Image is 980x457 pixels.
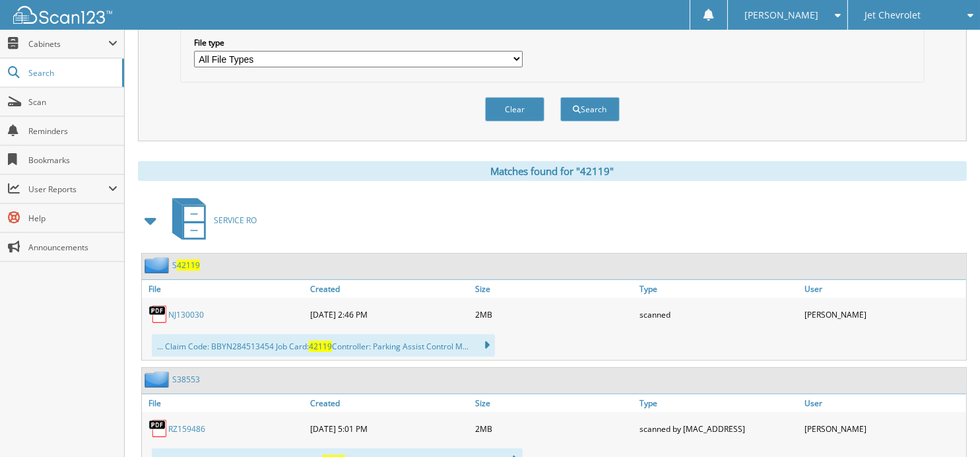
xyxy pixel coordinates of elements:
[172,374,200,385] a: S38553
[148,419,168,439] img: PDF.png
[472,415,637,442] div: 2MB
[801,394,966,412] a: User
[636,280,801,298] a: Type
[636,301,801,328] div: scanned
[472,301,637,328] div: 2MB
[560,97,620,122] button: Search
[309,341,332,352] span: 42119
[177,260,200,271] span: 42119
[145,371,172,388] img: folder2.png
[142,280,307,298] a: File
[307,394,472,412] a: Created
[307,415,472,442] div: [DATE] 5:01 PM
[142,394,307,412] a: File
[28,155,117,166] span: Bookmarks
[801,415,966,442] div: [PERSON_NAME]
[28,67,115,79] span: Search
[168,309,204,320] a: NJ130030
[28,242,117,253] span: Announcements
[172,260,200,271] a: S42119
[145,257,172,273] img: folder2.png
[801,301,966,328] div: [PERSON_NAME]
[914,394,980,457] iframe: Chat Widget
[28,125,117,137] span: Reminders
[28,38,108,50] span: Cabinets
[138,161,967,181] div: Matches found for "42119"
[307,301,472,328] div: [DATE] 2:46 PM
[472,280,637,298] a: Size
[28,213,117,224] span: Help
[801,280,966,298] a: User
[168,423,205,435] a: RZ159486
[307,280,472,298] a: Created
[485,97,544,122] button: Clear
[194,37,523,48] label: File type
[865,11,921,19] span: Jet Chevrolet
[152,334,495,357] div: ... Claim Code: BBYN284513454 Job Card: Controller: Parking Assist Control M...
[636,415,801,442] div: scanned by [MAC_ADDRESS]
[28,184,108,195] span: User Reports
[148,304,168,324] img: PDF.png
[164,194,257,246] a: SERVICE RO
[744,11,818,19] span: [PERSON_NAME]
[636,394,801,412] a: Type
[13,6,112,24] img: scan123-logo-white.svg
[472,394,637,412] a: Size
[214,215,257,226] span: SERVICE RO
[28,96,117,108] span: Scan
